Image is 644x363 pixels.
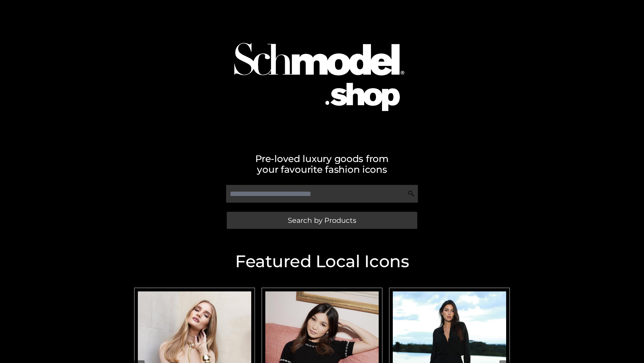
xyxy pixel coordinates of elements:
span: Search by Products [288,217,356,224]
a: Search by Products [227,212,417,229]
img: Search Icon [408,190,415,197]
h2: Featured Local Icons​ [131,253,513,270]
h2: Pre-loved luxury goods from your favourite fashion icons [131,153,513,175]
